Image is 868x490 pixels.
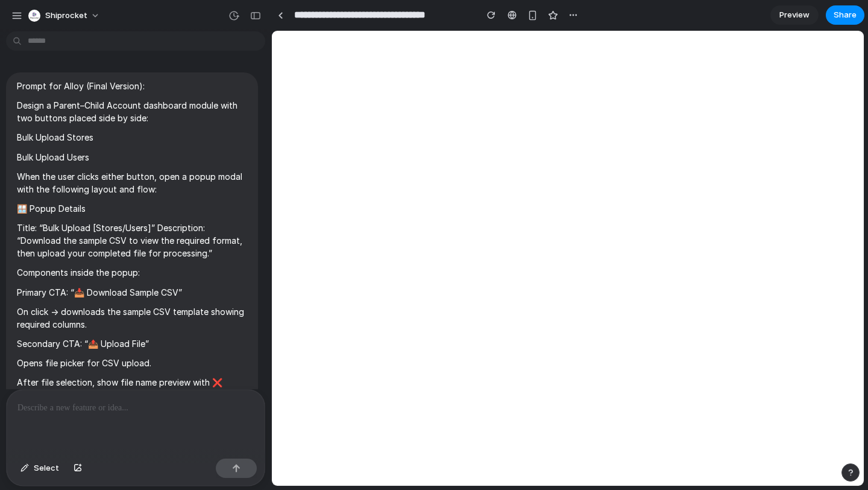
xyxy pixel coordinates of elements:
p: When the user clicks either button, open a popup modal with the following layout and flow: [17,170,247,196]
a: Preview [770,5,819,25]
span: Shiprocket [45,10,87,22]
p: Primary CTA: “📥 Download Sample CSV” [17,286,247,299]
span: Select [34,462,59,474]
p: After file selection, show file name preview with ❌ (remove/re-upload) icon. [17,376,247,401]
p: Components inside the popup: [17,266,247,279]
p: Opens file picker for CSV upload. [17,357,247,369]
p: Bulk Upload Users [17,151,247,164]
button: Share [826,5,864,25]
p: On click → downloads the sample CSV template showing required columns. [17,305,247,331]
span: Preview [779,9,810,21]
p: Design a Parent–Child Account dashboard module with two buttons placed side by side: [17,99,247,124]
button: Select [14,459,65,478]
p: Prompt for Alloy (Final Version): [17,80,247,92]
button: Shiprocket [24,6,106,25]
p: 🪟 Popup Details [17,202,247,215]
p: Secondary CTA: “📤 Upload File” [17,337,247,350]
p: Title: “Bulk Upload [Stores/Users]” Description: “Download the sample CSV to view the required fo... [17,221,247,259]
span: Share [834,9,857,21]
p: Bulk Upload Stores [17,131,247,144]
